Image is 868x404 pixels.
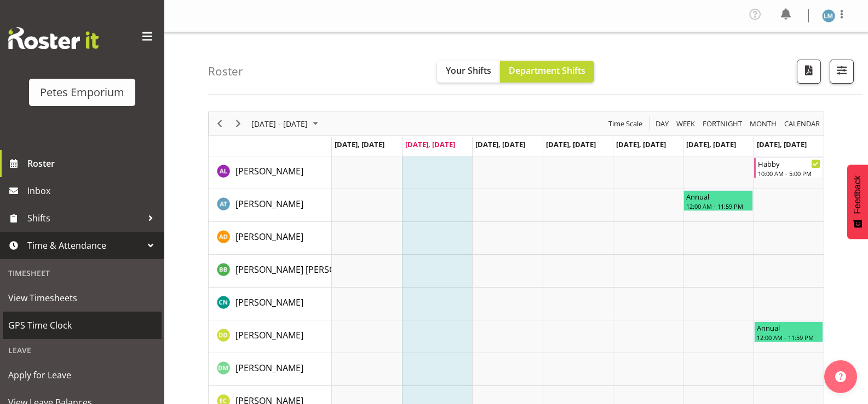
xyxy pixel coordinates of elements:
div: Previous [210,112,229,135]
span: Your Shifts [446,65,491,77]
button: Filter Shifts [830,60,854,84]
button: Timeline Week [675,117,697,131]
div: Annual [686,191,750,202]
span: [DATE], [DATE] [686,139,736,149]
td: Abigail Lane resource [209,156,332,189]
button: Previous [212,117,227,131]
a: GPS Time Clock [3,312,162,339]
td: Danielle Donselaar resource [209,320,332,353]
button: Next [231,117,246,131]
span: [DATE], [DATE] [405,139,455,149]
h4: Roster [208,65,243,78]
span: Shifts [27,210,142,226]
button: Feedback - Show survey [847,165,868,239]
span: Day [654,117,670,131]
td: Amelia Denz resource [209,222,332,255]
span: Department Shifts [509,65,585,77]
span: GPS Time Clock [8,317,156,333]
span: Fortnight [702,117,743,131]
button: Time Scale [607,117,645,131]
a: [PERSON_NAME] [235,361,303,374]
span: [DATE], [DATE] [475,139,525,149]
a: [PERSON_NAME] [235,296,303,309]
span: [DATE], [DATE] [616,139,666,149]
span: [DATE], [DATE] [335,139,384,149]
span: [PERSON_NAME] [PERSON_NAME] [235,264,373,276]
div: Leave [3,339,162,361]
div: Alex-Micheal Taniwha"s event - Annual Begin From Saturday, September 13, 2025 at 12:00:00 AM GMT+... [683,190,752,211]
a: [PERSON_NAME] [235,197,303,210]
span: Roster [27,155,159,172]
div: 12:00 AM - 11:59 PM [757,333,820,342]
span: [PERSON_NAME] [235,198,303,210]
div: Petes Emporium [40,84,124,101]
a: [PERSON_NAME] [PERSON_NAME] [235,263,373,276]
img: help-xxl-2.png [835,371,846,382]
button: Your Shifts [437,61,500,83]
a: [PERSON_NAME] [235,230,303,243]
span: Inbox [27,183,159,199]
div: Abigail Lane"s event - Habby Begin From Sunday, September 14, 2025 at 10:00:00 AM GMT+12:00 Ends ... [754,157,823,178]
button: Department Shifts [500,61,594,83]
button: September 08 - 14, 2025 [250,117,323,131]
span: [DATE] - [DATE] [250,117,309,131]
div: 10:00 AM - 5:00 PM [758,169,820,178]
a: View Timesheets [3,284,162,312]
span: [DATE], [DATE] [757,139,807,149]
span: Feedback [853,175,863,214]
a: Apply for Leave [3,361,162,389]
a: [PERSON_NAME] [235,329,303,342]
img: lianne-morete5410.jpg [822,9,835,22]
div: Next [229,112,248,135]
span: Time & Attendance [27,237,142,254]
button: Fortnight [701,117,744,131]
button: Download a PDF of the roster according to the set date range. [797,60,821,84]
span: Week [675,117,696,131]
div: Annual [757,322,820,333]
img: Rosterit website logo [8,27,99,49]
div: Timesheet [3,262,162,284]
span: View Timesheets [8,290,156,306]
td: Christine Neville resource [209,288,332,320]
td: David McAuley resource [209,353,332,386]
div: Habby [758,158,820,169]
span: Month [749,117,778,131]
span: calendar [783,117,821,131]
td: Alex-Micheal Taniwha resource [209,189,332,222]
div: Danielle Donselaar"s event - Annual Begin From Sunday, September 14, 2025 at 12:00:00 AM GMT+12:0... [754,321,823,342]
span: [PERSON_NAME] [235,231,303,243]
button: Timeline Day [654,117,671,131]
button: Timeline Month [748,117,779,131]
span: [PERSON_NAME] [235,329,303,341]
span: [PERSON_NAME] [235,296,303,308]
a: [PERSON_NAME] [235,165,303,178]
td: Beena Beena resource [209,255,332,288]
div: 12:00 AM - 11:59 PM [686,202,750,210]
button: Month [783,117,822,131]
span: Time Scale [607,117,643,131]
span: Apply for Leave [8,367,156,383]
span: [PERSON_NAME] [235,362,303,374]
span: [DATE], [DATE] [546,139,596,149]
